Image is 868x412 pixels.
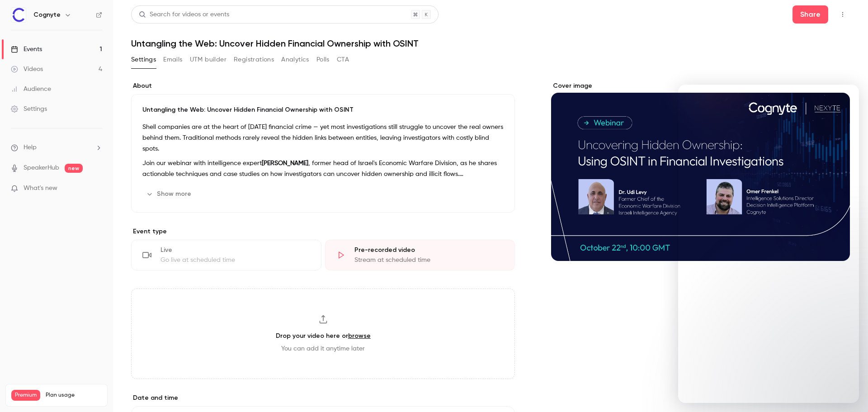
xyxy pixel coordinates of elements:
button: Emails [163,52,182,67]
span: new [65,164,83,173]
span: You can add it anytime later [281,344,365,353]
div: Pre-recorded video [354,246,504,255]
div: Events [11,45,42,54]
label: About [131,81,515,90]
div: Videos [11,65,43,74]
button: Analytics [281,52,309,67]
button: Settings [131,52,156,67]
div: Search for videos or events [139,10,229,19]
button: Share [793,5,828,24]
strong: [PERSON_NAME] [262,160,308,166]
p: Shell companies are at the heart of [DATE] financial crime — yet most investigations still strugg... [142,122,504,154]
h1: Untangling the Web: Uncover Hidden Financial Ownership with OSINT [131,38,850,49]
span: Plan usage [46,392,102,399]
div: Pre-recorded videoStream at scheduled time [325,240,515,270]
button: UTM builder [190,52,226,67]
h3: Drop your video here or [276,331,371,341]
li: help-dropdown-opener [11,143,102,152]
label: Date and time [131,393,515,403]
p: Event type [131,227,515,236]
div: Go live at scheduled time [160,256,310,265]
span: Help [24,143,37,152]
button: CTA [337,52,349,67]
p: Join our webinar with intelligence expert , former head of Israel's Economic Warfare Division, as... [142,158,504,180]
label: Cover image [551,81,850,90]
div: Stream at scheduled time [354,256,504,265]
button: Registrations [234,52,274,67]
p: Untangling the Web: Uncover Hidden Financial Ownership with OSINT [142,105,504,114]
iframe: Intercom live chat [678,85,859,403]
div: Settings [11,104,47,114]
img: Cognyte [11,8,26,22]
div: Audience [11,85,51,94]
button: Show more [142,187,197,201]
h6: Cognyte [33,10,61,19]
span: What's new [24,184,57,193]
button: Polls [316,52,330,67]
div: LiveGo live at scheduled time [131,240,321,270]
a: SpeakerHub [24,163,59,173]
section: Cover image [551,81,850,261]
div: Live [160,246,310,255]
span: Premium [11,390,40,401]
a: browse [348,332,371,340]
